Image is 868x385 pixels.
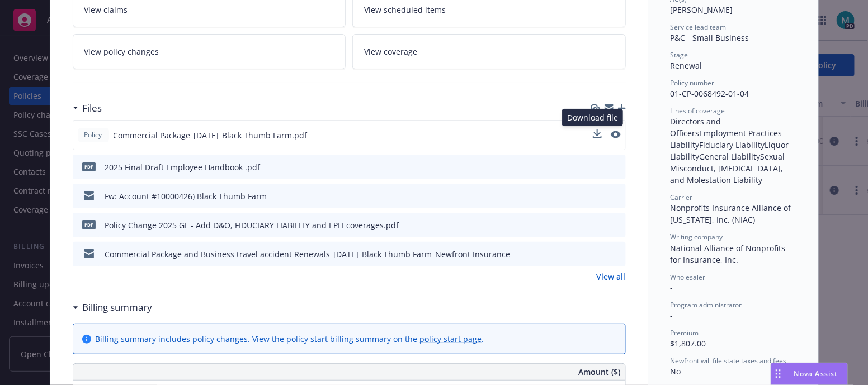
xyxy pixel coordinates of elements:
[771,363,785,384] div: Drag to move
[771,363,848,385] button: Nova Assist
[73,101,102,116] div: Files
[671,128,785,150] span: Employment Practices Liability
[671,282,673,293] span: -
[579,366,621,378] span: Amount ($)
[83,101,102,116] h3: Files
[671,366,681,377] span: No
[671,310,673,321] span: -
[593,219,602,231] button: download file
[83,300,153,315] h3: Billing summary
[671,60,702,71] span: Renewal
[611,131,621,138] button: preview file
[82,130,105,140] span: Policy
[611,190,621,202] button: preview file
[352,34,626,69] a: View coverage
[671,300,742,310] span: Program administrator
[593,129,602,141] button: download file
[364,46,417,57] span: View coverage
[597,271,626,282] a: View all
[671,32,749,43] span: P&C - Small Business
[593,190,602,202] button: download file
[593,248,602,260] button: download file
[593,161,602,173] button: download file
[105,219,399,231] div: Policy Change 2025 GL - Add D&O, FIDUCIARY LIABILITY and EPLI coverages.pdf
[671,78,715,88] span: Policy number
[420,334,482,344] a: policy start page
[671,192,693,202] span: Carrier
[671,50,688,60] span: Stage
[562,109,623,126] div: Download file
[671,328,699,338] span: Premium
[611,248,621,260] button: preview file
[82,220,96,229] span: pdf
[82,162,96,171] span: pdf
[671,139,791,162] span: Liquor Liability
[671,356,787,365] span: Newfront will file state taxes and fees
[700,151,761,162] span: General Liability
[671,4,733,15] span: [PERSON_NAME]
[593,129,602,138] button: download file
[105,161,261,173] div: 2025 Final Draft Employee Handbook .pdf
[84,46,159,57] span: View policy changes
[671,106,725,116] span: Lines of coverage
[114,129,308,141] span: Commercial Package_[DATE]_Black Thumb Farm.pdf
[73,300,153,315] div: Billing summary
[671,116,724,138] span: Directors and Officers
[105,248,511,260] div: Commercial Package and Business travel accident Renewals_[DATE]_Black Thumb Farm_Newfront Insurance
[73,34,346,69] a: View policy changes
[611,129,621,141] button: preview file
[671,88,749,99] span: 01-CP-0068492-01-04
[671,232,723,242] span: Writing company
[105,190,267,202] div: Fw: Account #10000426) Black Thumb Farm
[84,4,128,16] span: View claims
[96,333,484,345] div: Billing summary includes policy changes. View the policy start billing summary on the .
[671,151,787,185] span: Sexual Misconduct, [MEDICAL_DATA], and Molestation Liability
[611,219,621,231] button: preview file
[671,22,727,32] span: Service lead team
[611,161,621,173] button: preview file
[364,4,446,16] span: View scheduled items
[700,139,765,150] span: Fiduciary Liability
[671,243,788,265] span: National Alliance of Nonprofits for Insurance, Inc.
[671,338,706,349] span: $1,807.00
[671,272,706,282] span: Wholesaler
[794,369,838,378] span: Nova Assist
[671,203,794,225] span: Nonprofits Insurance Alliance of [US_STATE], Inc. (NIAC)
